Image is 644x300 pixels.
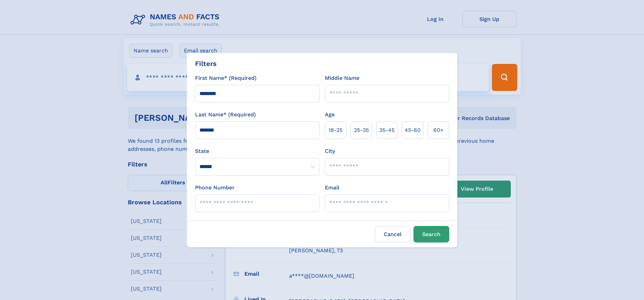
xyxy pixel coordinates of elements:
span: 18‑25 [329,126,342,134]
label: Email [325,184,339,192]
div: Filters [195,59,217,69]
span: 25‑35 [354,126,369,134]
label: State [195,147,319,155]
span: 45‑60 [405,126,421,134]
label: Age [325,111,335,119]
label: Phone Number [195,184,235,192]
label: Middle Name [325,74,359,82]
span: 35‑45 [379,126,395,134]
label: First Name* (Required) [195,74,257,82]
label: Cancel [375,226,411,243]
button: Search [413,226,449,243]
span: 60+ [433,126,444,134]
label: City [325,147,335,155]
label: Last Name* (Required) [195,111,256,119]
